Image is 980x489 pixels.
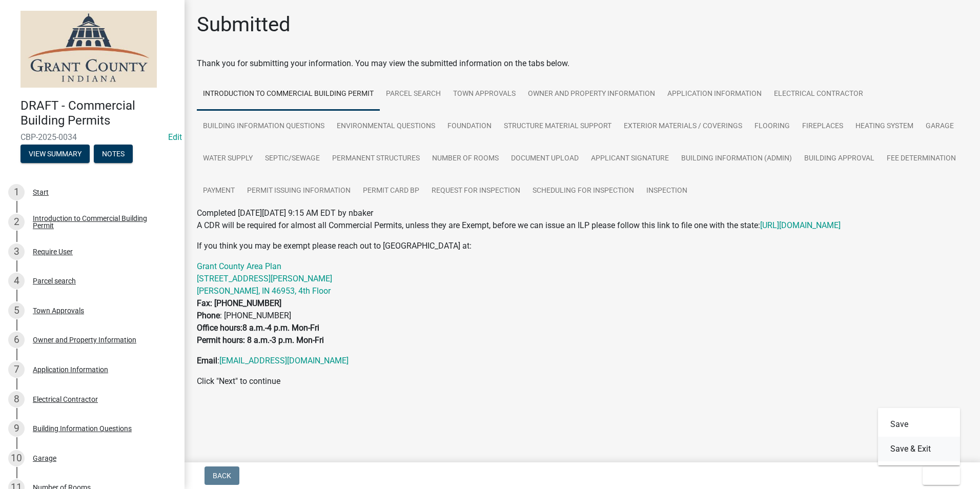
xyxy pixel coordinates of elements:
[33,455,56,462] div: Garage
[21,11,157,88] img: Grant County, Indiana
[881,142,962,175] a: Fee Determination
[426,142,505,175] a: Number of Rooms
[241,175,357,208] a: Permit Issuing Information
[8,420,25,437] div: 9
[197,208,373,218] span: Completed [DATE][DATE] 9:15 AM EDT by nbaker
[8,214,25,230] div: 2
[94,150,133,158] wm-modal-confirm: Notes
[798,142,881,175] a: Building Approval
[33,248,73,255] div: Require User
[849,110,920,143] a: Heating System
[768,78,869,111] a: Electrical Contractor
[522,78,661,111] a: Owner and Property Information
[197,142,259,175] a: Water Supply
[33,425,132,432] div: Building Information Questions
[197,219,968,232] p: A CDR will be required for almost all Commercial Permits, unless they are Exempt, before we can i...
[498,110,618,143] a: Structure Material Support
[197,12,291,37] h1: Submitted
[923,466,960,485] button: Exit
[675,142,798,175] a: Building Information (Admin)
[748,110,796,143] a: Flooring
[8,273,25,289] div: 4
[661,78,768,111] a: Application Information
[197,78,380,111] a: Introduction to Commercial Building Permit
[21,150,90,158] wm-modal-confirm: Summary
[33,189,49,196] div: Start
[197,57,968,70] div: Thank you for submitting your information. You may view the submitted information on the tabs below.
[197,311,220,320] strong: Phone
[94,145,133,163] button: Notes
[526,175,640,208] a: Scheduling for Inspection
[8,332,25,348] div: 6
[33,307,84,314] div: Town Approvals
[8,450,25,466] div: 10
[33,215,168,229] div: Introduction to Commercial Building Permit
[796,110,849,143] a: Fireplaces
[878,437,960,461] button: Save & Exit
[618,110,748,143] a: Exterior Materials / Coverings
[326,142,426,175] a: Permanent Structures
[197,286,331,296] a: [PERSON_NAME], IN 46953, 4th Floor
[197,110,331,143] a: Building Information Questions
[33,277,76,284] div: Parcel search
[197,335,324,345] strong: Permit hours: 8 a.m.-3 p.m. Mon-Fri
[441,110,498,143] a: Foundation
[931,472,946,480] span: Exit
[21,145,90,163] button: View Summary
[920,110,960,143] a: Garage
[197,298,281,308] strong: Fax: [PHONE_NUMBER]
[760,220,841,230] a: [URL][DOMAIN_NAME]
[21,98,176,128] h4: DRAFT - Commercial Building Permits
[197,323,319,333] strong: Office hours:8 a.m.-4 p.m. Mon-Fri
[331,110,441,143] a: Environmental Questions
[585,142,675,175] a: Applicant Signature
[197,356,217,365] strong: Email
[197,274,332,283] a: [STREET_ADDRESS][PERSON_NAME]
[380,78,447,111] a: Parcel search
[447,78,522,111] a: Town Approvals
[197,240,968,252] p: If you think you may be exempt please reach out to [GEOGRAPHIC_DATA] at:
[8,243,25,260] div: 3
[33,336,136,343] div: Owner and Property Information
[197,375,968,388] p: Click "Next" to continue
[425,175,526,208] a: Request for Inspection
[878,412,960,437] button: Save
[197,355,968,367] p: :
[878,408,960,465] div: Exit
[197,175,241,208] a: Payment
[33,366,108,373] div: Application Information
[197,260,968,347] p: : [PHONE_NUMBER]
[168,132,182,142] wm-modal-confirm: Edit Application Number
[8,184,25,200] div: 1
[259,142,326,175] a: Septic/Sewage
[168,132,182,142] a: Edit
[33,396,98,403] div: Electrical Contractor
[8,391,25,407] div: 8
[8,302,25,319] div: 5
[357,175,425,208] a: Permit Card BP
[505,142,585,175] a: Document Upload
[205,466,239,485] button: Back
[640,175,693,208] a: Inspection
[197,261,281,271] a: Grant County Area Plan
[219,356,349,365] a: [EMAIL_ADDRESS][DOMAIN_NAME]
[21,132,164,142] span: CBP-2025-0034
[8,361,25,378] div: 7
[213,472,231,480] span: Back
